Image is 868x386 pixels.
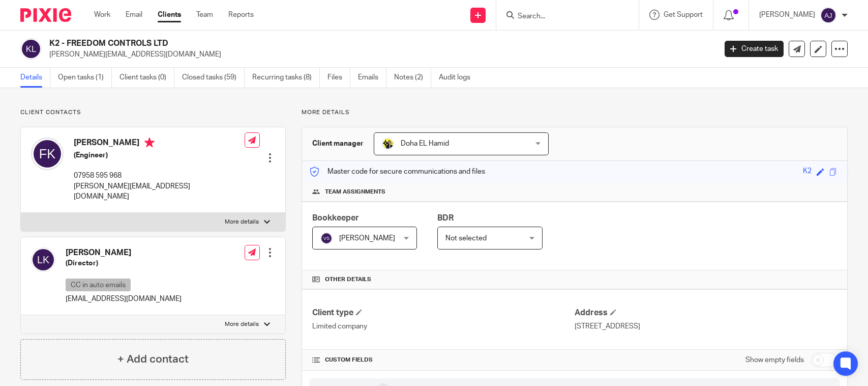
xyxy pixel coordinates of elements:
a: Work [94,10,110,20]
a: Details [20,68,50,88]
a: Email [126,10,142,20]
span: Doha EL Hamid [401,140,449,147]
p: 07958 595 968 [74,171,245,181]
h5: (Engineer) [74,150,245,160]
label: Show empty fields [745,355,804,365]
a: Create task [725,41,784,57]
span: BDR [437,214,454,222]
span: Get Support [664,11,703,18]
a: Emails [358,68,386,88]
a: Audit logs [439,68,478,88]
p: Limited company [312,321,575,332]
h4: Client type [312,308,575,318]
span: Team assignments [325,188,385,196]
p: [PERSON_NAME][EMAIL_ADDRESS][DOMAIN_NAME] [49,49,709,60]
a: Client tasks (0) [119,68,174,88]
p: [PERSON_NAME] [759,10,815,20]
p: Client contacts [20,108,286,117]
a: Open tasks (1) [58,68,112,88]
img: svg%3E [31,137,64,170]
img: svg%3E [20,38,42,60]
a: Closed tasks (59) [182,68,245,88]
p: Master code for secure communications and files [310,167,485,177]
img: svg%3E [31,247,55,272]
h2: K2 - FREEDOM CONTROLS LTD [49,38,577,49]
img: svg%3E [820,7,836,23]
p: [EMAIL_ADDRESS][DOMAIN_NAME] [66,294,182,304]
h4: + Add contact [117,351,189,367]
i: Primary [144,137,155,148]
h4: [PERSON_NAME] [74,137,245,150]
a: Reports [228,10,254,20]
img: svg%3E [320,232,333,244]
span: Not selected [445,235,487,242]
a: Clients [158,10,181,20]
div: K2 [803,166,812,178]
a: Recurring tasks (8) [252,68,320,88]
h4: [PERSON_NAME] [66,247,182,258]
p: CC in auto emails [66,279,131,291]
p: More details [225,320,259,328]
span: Other details [325,275,371,284]
p: [PERSON_NAME][EMAIL_ADDRESS][DOMAIN_NAME] [74,181,245,202]
span: Bookkeeper [312,214,359,222]
img: Doha-Starbridge.jpg [382,137,394,150]
input: Search [517,12,608,21]
p: More details [302,108,848,117]
a: Notes (2) [394,68,431,88]
p: More details [225,218,259,226]
img: Pixie [20,8,71,22]
h3: Client manager [312,139,364,149]
span: [PERSON_NAME] [339,235,395,242]
h4: CUSTOM FIELDS [312,356,575,364]
a: Team [196,10,213,20]
a: Files [327,68,350,88]
h4: Address [575,308,837,318]
h5: (Director) [66,258,182,268]
p: [STREET_ADDRESS] [575,321,837,332]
